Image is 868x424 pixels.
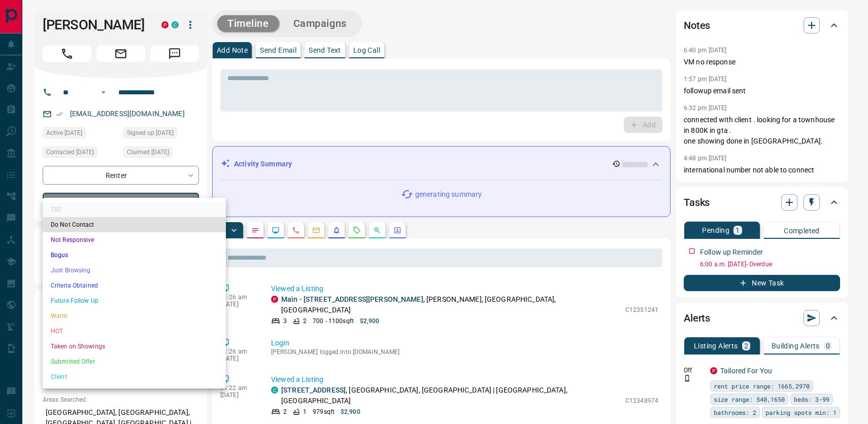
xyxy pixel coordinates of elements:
[43,354,226,369] li: Submitted Offer
[43,308,226,324] li: Warm
[43,324,226,339] li: HOT
[43,339,226,354] li: Taken on Showings
[43,263,226,278] li: Just Browsing
[43,248,226,263] li: Bogus
[43,369,226,384] li: Client
[43,278,226,293] li: Criteria Obtained
[43,293,226,308] li: Future Follow Up
[43,217,226,232] li: Do Not Contact
[43,232,226,248] li: Not Responsive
